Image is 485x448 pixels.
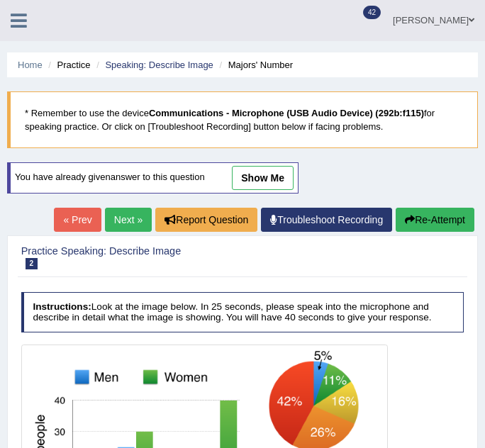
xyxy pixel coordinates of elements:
a: Troubleshoot Recording [261,208,392,232]
a: Next » [105,208,152,232]
a: show me [232,166,294,190]
h2: Practice Speaking: Describe Image [21,246,296,269]
button: Re-Attempt [396,208,474,232]
span: 2 [26,258,38,269]
span: 42 [363,6,381,19]
b: Instructions: [33,301,91,312]
a: Speaking: Describe Image [105,60,213,70]
li: Practice [45,58,90,72]
button: Report Question [155,208,257,232]
a: Home [18,60,43,70]
li: Majors' Number [216,58,293,72]
div: You have already given answer to this question [7,162,299,194]
a: « Prev [54,208,101,232]
blockquote: * Remember to use the device for speaking practice. Or click on [Troubleshoot Recording] button b... [7,91,478,148]
b: Communications - Microphone (USB Audio Device) (292b:f115) [149,108,424,118]
h4: Look at the image below. In 25 seconds, please speak into the microphone and describe in detail w... [21,292,464,332]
